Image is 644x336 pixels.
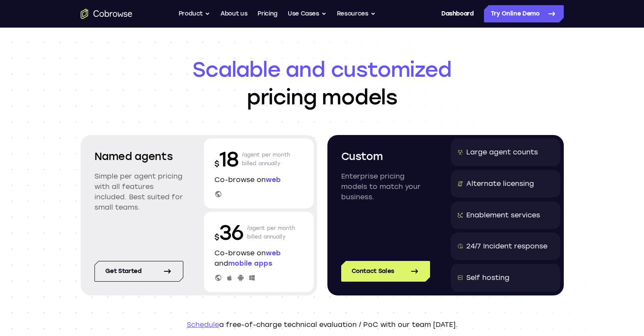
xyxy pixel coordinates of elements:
[337,5,376,22] button: Resources
[214,159,220,169] span: $
[266,176,281,184] span: web
[466,241,547,251] div: 24/7 Incident response
[81,9,132,19] a: Go to the home page
[94,149,183,164] h2: Named agents
[247,219,295,246] p: /agent per month billed annually
[94,171,183,213] p: Simple per agent pricing with all features included. Best suited for small teams.
[441,5,474,22] a: Dashboard
[242,145,290,173] p: /agent per month billed annually
[214,248,303,269] p: Co-browse on and
[288,5,327,22] button: Use Cases
[466,147,538,157] div: Large agent counts
[466,273,509,283] div: Self hosting
[266,249,281,257] span: web
[214,219,244,246] p: 36
[341,261,430,282] a: Contact Sales
[187,320,219,329] a: Schedule
[94,261,183,282] a: Get started
[258,5,277,22] a: Pricing
[220,5,247,22] a: About us
[466,179,534,189] div: Alternate licensing
[341,149,430,164] h2: Custom
[81,320,564,330] p: a free-of-charge technical evaluation / PoC with our team [DATE].
[466,210,540,220] div: Enablement services
[484,5,564,22] a: Try Online Demo
[214,232,220,242] span: $
[179,5,210,22] button: Product
[341,171,430,202] p: Enterprise pricing models to match your business.
[214,145,239,173] p: 18
[81,56,564,111] h1: pricing models
[214,175,303,185] p: Co-browse on
[81,56,564,83] span: Scalable and customized
[228,259,272,267] span: mobile apps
